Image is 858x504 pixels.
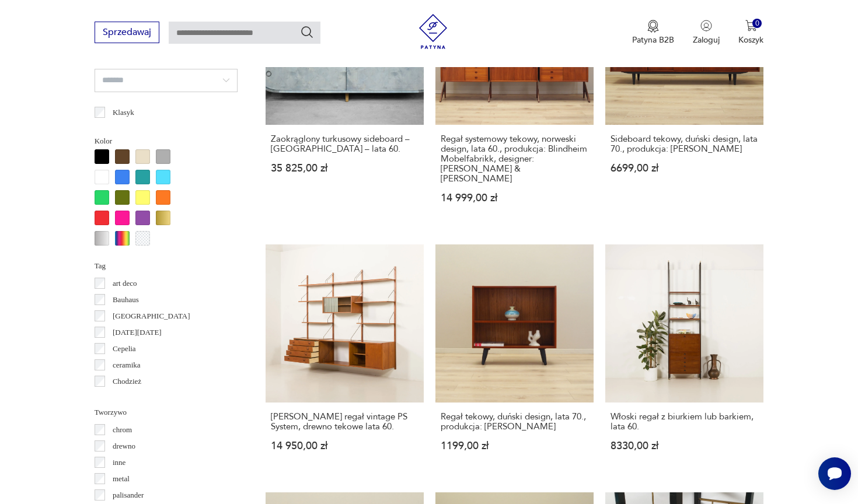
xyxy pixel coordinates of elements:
p: Patyna B2B [632,34,674,45]
iframe: Smartsupp widget button [818,457,851,490]
a: Sprzedawaj [95,29,159,37]
img: Ikona koszyka [745,20,757,32]
p: Cepelia [113,342,136,355]
p: Klasyk [113,106,134,119]
p: 6699,00 zł [611,163,758,173]
img: Patyna - sklep z meblami i dekoracjami vintage [416,14,451,49]
p: Tag [95,260,238,272]
p: art deco [113,277,137,290]
button: Patyna B2B [632,20,674,45]
a: Włoski regał z biurkiem lub barkiem, lata 60.Włoski regał z biurkiem lub barkiem, lata 60.8330,00 zł [605,244,763,474]
p: drewno [113,440,135,453]
p: Tworzywo [95,406,238,419]
h3: Włoski regał z biurkiem lub barkiem, lata 60. [611,412,758,432]
img: Ikonka użytkownika [700,20,712,32]
a: Ikona medaluPatyna B2B [632,20,674,45]
div: 0 [752,19,762,29]
p: 14 950,00 zł [271,441,418,451]
p: Koszyk [738,34,763,45]
p: 14 999,00 zł [441,193,588,203]
h3: Sideboard tekowy, duński design, lata 70., produkcja: [PERSON_NAME] [611,134,758,154]
button: Szukaj [300,25,314,39]
p: Chodzież [113,375,141,388]
p: 35 825,00 zł [271,163,418,173]
p: chrom [113,423,132,436]
p: 8330,00 zł [611,441,758,451]
h3: Regał tekowy, duński design, lata 70., produkcja: [PERSON_NAME] [441,412,588,432]
p: [GEOGRAPHIC_DATA] [113,310,190,323]
button: 0Koszyk [738,20,763,45]
p: Zaloguj [693,34,720,45]
button: Sprzedawaj [95,22,159,43]
p: [DATE][DATE] [113,326,162,339]
p: Kolor [95,135,238,148]
a: Regał tekowy, duński design, lata 70., produkcja: DaniaRegał tekowy, duński design, lata 70., pro... [435,244,594,474]
h3: Zaokrąglony turkusowy sideboard – [GEOGRAPHIC_DATA] – lata 60. [271,134,418,154]
button: Zaloguj [693,20,720,45]
p: 1199,00 zł [441,441,588,451]
img: Ikona medalu [647,20,659,33]
p: palisander [113,489,144,502]
p: Ćmielów [113,391,141,404]
p: metal [113,473,130,485]
p: ceramika [113,359,141,372]
h3: Regał systemowy tekowy, norweski design, lata 60., produkcja: Blindheim Mobelfabrikk, designer: [... [441,134,588,184]
h3: [PERSON_NAME] regał vintage PS System, drewno tekowe lata 60. [271,412,418,432]
p: Bauhaus [113,293,139,306]
p: inne [113,456,125,469]
a: Dunski regał vintage PS System, drewno tekowe lata 60.[PERSON_NAME] regał vintage PS System, drew... [266,244,424,474]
